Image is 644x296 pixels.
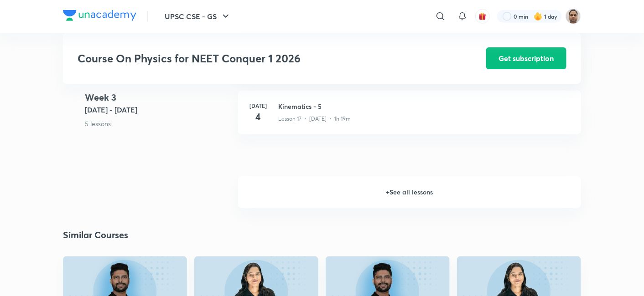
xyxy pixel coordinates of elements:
h4: 4 [249,110,267,123]
button: Get subscription [486,47,566,69]
img: Shekhar Banerjee [566,9,581,24]
p: Lesson 17 • [DATE] • 1h 19m [278,115,351,123]
img: streak [534,12,543,21]
h5: [DATE] - [DATE] [85,104,231,115]
button: UPSC CSE - GS [159,7,237,26]
button: avatar [475,9,490,24]
p: 5 lessons [85,119,231,128]
h2: Similar Courses [63,228,128,242]
img: Company Logo [63,10,136,21]
h6: [DATE] [249,102,267,110]
h3: Course On Physics for NEET Conquer 1 2026 [78,52,435,65]
img: avatar [478,12,487,20]
h4: Week 3 [85,91,231,104]
h6: + See all lessons [238,176,581,208]
a: [DATE]4Kinematics - 5Lesson 17 • [DATE] • 1h 19m [238,91,581,145]
h3: Kinematics - 5 [278,102,570,111]
a: Company Logo [63,10,136,23]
